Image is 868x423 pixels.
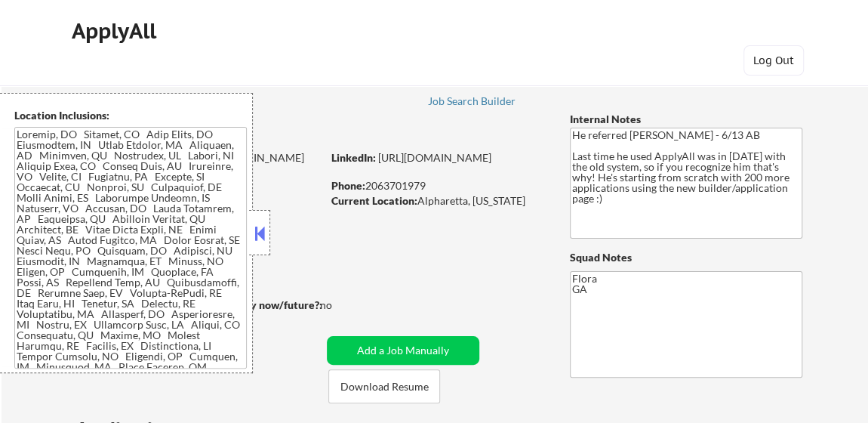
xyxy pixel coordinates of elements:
div: no [320,298,363,313]
button: Add a Job Manually [327,336,479,365]
button: Download Resume [328,369,440,403]
div: Location Inclusions: [14,108,247,123]
strong: LinkedIn: [331,151,376,164]
a: Job Search Builder [427,95,516,110]
div: Internal Notes [570,112,802,127]
div: Job Search Builder [427,96,516,107]
a: [URL][DOMAIN_NAME] [378,151,491,164]
div: Alpharetta, [US_STATE] [331,193,545,208]
div: 2063701979 [331,178,545,193]
div: ApplyAll [72,18,161,44]
div: Squad Notes [570,250,802,265]
strong: Current Location: [331,194,417,207]
strong: Phone: [331,179,365,192]
button: Log Out [743,45,804,76]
